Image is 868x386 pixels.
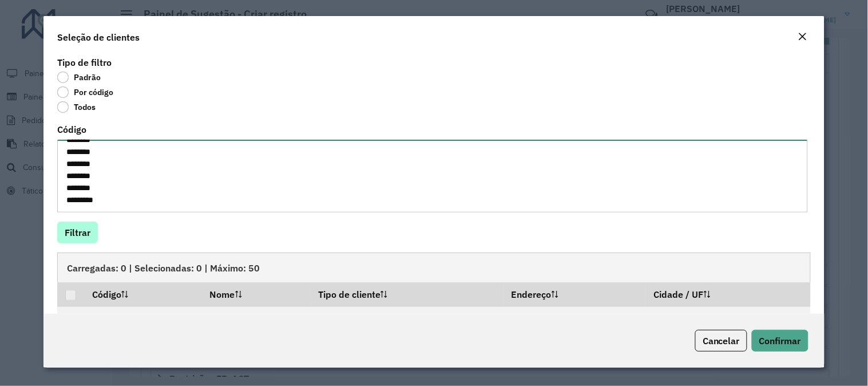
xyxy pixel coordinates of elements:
label: Padrão [57,72,101,83]
label: Código [57,123,86,136]
th: Endereço [504,282,646,306]
em: Fechar [798,32,807,41]
button: Filtrar [57,222,98,243]
label: Todos [57,101,96,113]
th: Cidade / UF [646,282,811,306]
label: Tipo de filtro [57,56,112,69]
h4: Seleção de clientes [57,30,140,44]
label: Por código [57,86,113,98]
button: Cancelar [695,330,747,352]
th: Tipo de cliente [311,282,504,306]
div: Carregadas: 0 | Selecionadas: 0 | Máximo: 50 [57,253,811,282]
button: Confirmar [752,330,808,352]
span: Cancelar [703,335,740,346]
th: Código [84,282,202,306]
td: Nenhum registro encontrado [57,307,811,333]
button: Close [795,30,811,45]
span: Confirmar [759,335,801,346]
th: Nome [202,282,311,306]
